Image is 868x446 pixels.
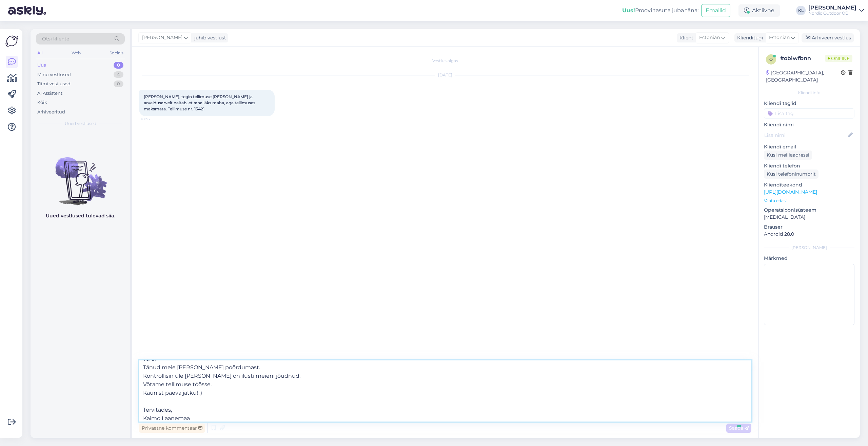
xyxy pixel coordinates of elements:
div: AI Assistent [37,90,62,97]
span: Estonian [769,34,790,41]
div: Vestlus algas [139,58,751,64]
div: Tiimi vestlused [37,81,71,87]
span: Otsi kliente [42,35,69,42]
input: Lisa tag [764,108,854,119]
div: Küsi telefoninumbrit [764,170,818,179]
div: Aktiivne [738,4,780,17]
div: 0 [114,81,123,87]
span: [PERSON_NAME] [142,34,182,41]
b: Uus! [622,7,635,14]
p: Brauser [764,224,854,231]
span: [PERSON_NAME], tegin tellimuse [PERSON_NAME] ja arveldusarvelt näitab, et raha läks maha, aga tel... [144,94,256,111]
div: Minu vestlused [37,71,71,78]
div: Web [70,49,82,57]
div: Socials [108,49,125,57]
p: Uued vestlused tulevad siia. [46,212,115,219]
p: Kliendi tag'id [764,100,854,107]
p: Android 28.0 [764,231,854,238]
input: Lisa nimi [764,131,847,139]
div: Küsi meiliaadressi [764,150,812,160]
div: Kliendi info [764,90,854,96]
div: [DATE] [139,72,751,78]
img: No chats [31,145,130,206]
p: Märkmed [764,255,854,262]
div: [PERSON_NAME] [764,245,854,251]
span: Uued vestlused [65,121,96,127]
div: Nordic Outdoor OÜ [808,11,856,16]
span: Online [825,55,852,62]
p: Kliendi telefon [764,162,854,170]
a: [URL][DOMAIN_NAME] [764,189,817,195]
span: Estonian [699,34,720,41]
p: [MEDICAL_DATA] [764,214,854,221]
p: Vaata edasi ... [764,198,854,204]
div: 4 [114,71,123,78]
div: [GEOGRAPHIC_DATA], [GEOGRAPHIC_DATA] [766,69,841,84]
div: juhib vestlust [192,34,226,41]
span: o [769,57,773,62]
div: Uus [37,62,46,69]
div: [PERSON_NAME] [808,5,856,11]
div: Kõik [37,99,47,106]
span: 10:36 [141,117,166,122]
div: 0 [114,62,123,69]
div: Arhiveeritud [37,109,65,115]
img: Askly Logo [5,35,18,48]
div: All [36,49,44,57]
p: Operatsioonisüsteem [764,207,854,214]
button: Emailid [701,4,730,17]
p: Kliendi email [764,143,854,150]
div: Klient [677,34,693,41]
div: Klienditugi [734,34,763,41]
div: Proovi tasuta juba täna: [622,6,698,15]
div: KL [796,6,806,15]
p: Klienditeekond [764,181,854,189]
div: Arhiveeri vestlus [802,33,854,42]
a: [PERSON_NAME]Nordic Outdoor OÜ [808,5,864,16]
p: Kliendi nimi [764,121,854,128]
div: # obiwfbnn [780,54,825,63]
